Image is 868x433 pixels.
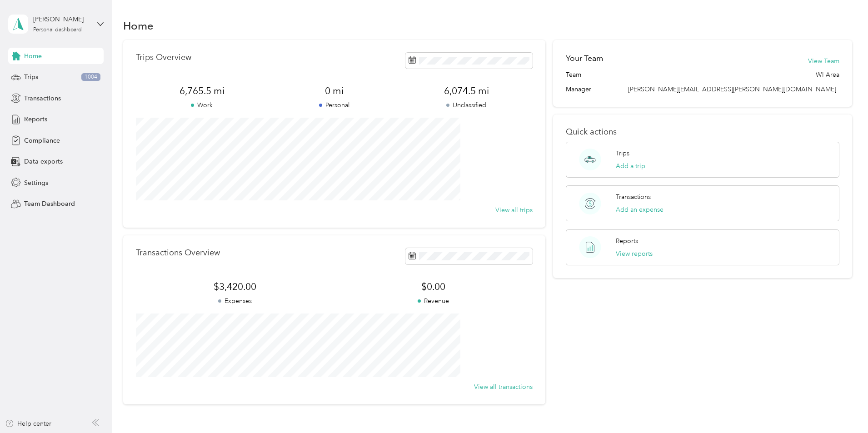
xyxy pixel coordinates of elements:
[334,296,532,306] p: Revenue
[24,94,61,103] span: Transactions
[33,15,90,24] div: [PERSON_NAME]
[136,248,220,258] p: Transactions Overview
[24,114,47,124] span: Reports
[24,136,60,145] span: Compliance
[136,296,334,306] p: Expenses
[24,72,38,82] span: Trips
[334,280,532,293] span: $0.00
[566,85,591,94] span: Manager
[816,70,839,80] span: WI Area
[616,161,645,171] button: Add a trip
[400,85,533,97] span: 6,074.5 mi
[136,280,334,293] span: $3,420.00
[616,205,663,214] button: Add an expense
[566,70,581,80] span: Team
[136,53,191,62] p: Trips Overview
[136,85,268,97] span: 6,765.5 mi
[616,149,629,158] p: Trips
[136,100,268,110] p: Work
[268,100,400,110] p: Personal
[123,21,154,30] h1: Home
[616,236,638,246] p: Reports
[628,85,836,93] span: [PERSON_NAME][EMAIL_ADDRESS][PERSON_NAME][DOMAIN_NAME]
[566,53,603,64] h2: Your Team
[616,192,651,202] p: Transactions
[400,100,533,110] p: Unclassified
[24,157,63,166] span: Data exports
[268,85,400,97] span: 0 mi
[495,205,533,215] button: View all trips
[81,73,100,81] span: 1004
[24,199,75,209] span: Team Dashboard
[24,178,48,188] span: Settings
[566,127,839,137] p: Quick actions
[817,382,868,433] iframe: Everlance-gr Chat Button Frame
[24,51,42,61] span: Home
[808,56,839,66] button: View Team
[33,27,82,33] div: Personal dashboard
[616,249,653,259] button: View reports
[5,419,51,428] button: Help center
[474,382,533,392] button: View all transactions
